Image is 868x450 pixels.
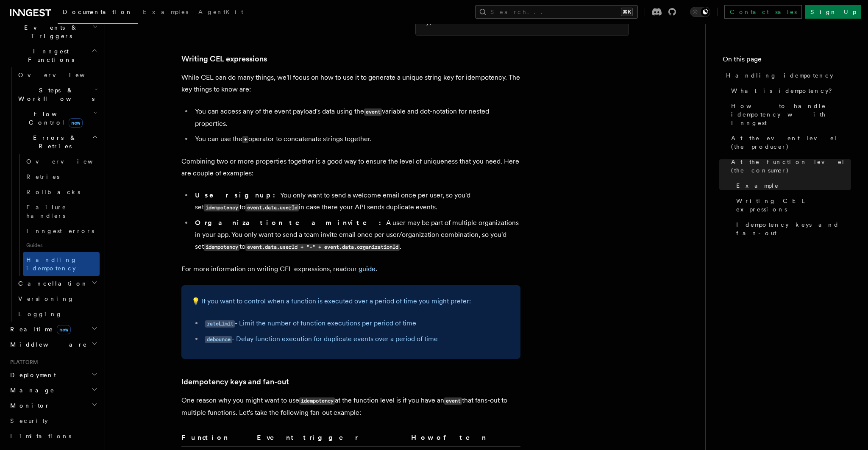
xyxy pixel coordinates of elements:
a: Sign Up [805,5,861,19]
th: How often [408,432,520,447]
a: debounce [205,335,232,343]
span: Steps & Workflows [15,86,95,103]
code: event [444,397,462,405]
a: Examples [138,3,193,23]
a: Writing CEL expressions [181,53,267,65]
span: Overview [26,158,114,165]
div: Errors & Retries [15,154,100,276]
code: + [242,136,248,143]
code: debounce [205,336,232,343]
button: Monitor [7,398,100,413]
button: Events & Triggers [7,20,100,44]
li: You only want to send a welcome email once per user, so you'd set to in case there your API sends... [192,189,520,214]
div: Inngest Functions [7,67,100,322]
span: Inngest errors [26,228,94,234]
button: Steps & Workflows [15,83,100,106]
span: Guides [23,239,100,252]
button: Cancellation [15,276,100,291]
span: Handling idempotency [726,71,833,80]
button: Deployment [7,367,100,383]
li: - Delay function execution for duplicate events over a period of time [203,333,510,345]
code: event [364,108,382,116]
li: - Limit the number of function executions per period of time [203,317,510,330]
span: Middleware [7,340,87,349]
a: What is idempotency? [728,83,851,98]
a: Example [733,178,851,193]
a: Handling idempotency [723,68,851,83]
button: Middleware [7,337,100,352]
a: Limitations [7,428,100,444]
a: Writing CEL expressions [733,193,851,217]
li: You can use the operator to concatenate strings together. [192,133,520,145]
span: Events & Triggers [7,23,92,40]
button: Errors & Retries [15,130,100,154]
button: Inngest Functions [7,44,100,67]
a: Idempotency keys and fan-out [181,376,289,388]
span: Flow Control [15,110,93,127]
span: Monitor [7,401,50,410]
span: AgentKit [198,8,243,15]
span: Example [736,181,779,190]
a: How to handle idempotency with Inngest [728,98,851,131]
a: Idempotency keys and fan-out [733,217,851,241]
a: Documentation [58,3,138,24]
a: Contact sales [724,5,802,19]
span: Rollbacks [26,189,80,195]
span: What is idempotency? [731,86,838,95]
span: Limitations [10,433,71,439]
span: Security [10,417,48,424]
span: Logging [18,311,62,317]
span: How to handle idempotency with Inngest [731,102,851,127]
a: Inngest errors [23,223,100,239]
span: Platform [7,359,38,366]
th: Event trigger [253,432,408,447]
a: At the event level (the producer) [728,131,851,154]
span: Manage [7,386,55,394]
span: Examples [143,8,188,15]
th: Function [181,432,253,447]
code: idempotency [299,397,335,405]
a: Versioning [15,291,100,306]
span: At the function level (the consumer) [731,158,851,175]
p: 💡 If you want to control when a function is executed over a period of time you might prefer: [192,295,510,307]
a: our guide [347,265,376,273]
code: rateLimit [205,320,235,328]
span: Idempotency keys and fan-out [736,220,851,237]
span: Deployment [7,371,56,379]
span: Documentation [63,8,133,15]
span: Inngest Functions [7,47,92,64]
span: new [57,325,71,334]
button: Toggle dark mode [690,7,710,17]
p: For more information on writing CEL expressions, read . [181,263,520,275]
span: Retries [26,173,59,180]
strong: User signup: [195,191,280,199]
button: Realtimenew [7,322,100,337]
a: Security [7,413,100,428]
a: Overview [23,154,100,169]
button: Flow Controlnew [15,106,100,130]
span: Handling idempotency [26,256,77,272]
span: }) [426,20,432,26]
span: Realtime [7,325,71,333]
a: Logging [15,306,100,322]
code: event.data.userId [245,204,299,211]
li: You can access any of the event payload's data using the variable and dot-notation for nested pro... [192,106,520,130]
code: idempotency [204,244,239,251]
a: rateLimit [205,319,235,327]
span: Versioning [18,295,74,302]
p: While CEL can do many things, we'll focus on how to use it to generate a unique string key for id... [181,72,520,95]
span: new [69,118,83,128]
span: Writing CEL expressions [736,197,851,214]
a: Overview [15,67,100,83]
li: A user may be part of multiple organizations in your app. You only want to send a team invite ema... [192,217,520,253]
span: Errors & Retries [15,133,92,150]
p: One reason why you might want to use at the function level is if you have an that fans-out to mul... [181,394,520,419]
span: Cancellation [15,279,88,288]
p: Combining two or more properties together is a good way to ensure the level of uniqueness that yo... [181,156,520,179]
h4: On this page [723,54,851,68]
a: Handling idempotency [23,252,100,276]
a: Rollbacks [23,184,100,200]
span: At the event level (the producer) [731,134,851,151]
span: Overview [18,72,106,78]
button: Manage [7,383,100,398]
